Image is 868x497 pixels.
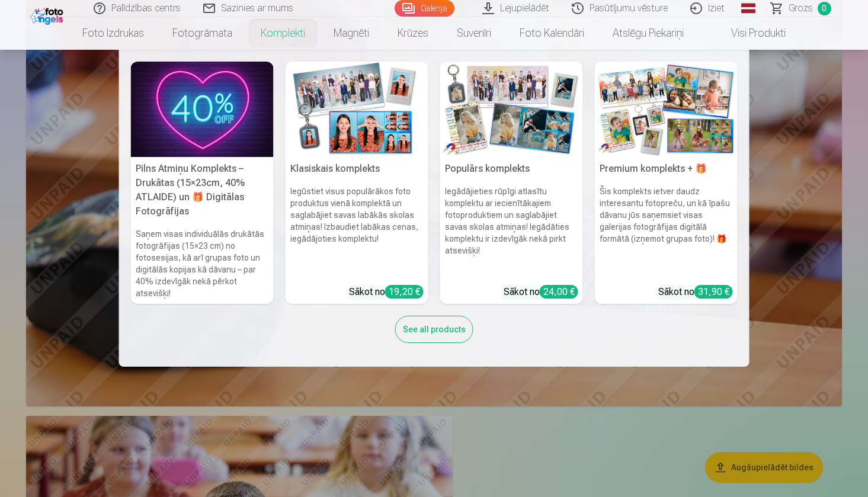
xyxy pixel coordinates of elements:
[658,285,733,299] div: Sākot no
[319,17,383,50] a: Magnēti
[540,285,578,299] div: 24,00 €
[595,181,738,280] h6: Šis komplekts ietver daudz interesantu fotopreču, un kā īpašu dāvanu jūs saņemsiet visas galerija...
[383,17,443,50] a: Krūzes
[286,62,428,157] img: Klasiskais komplekts
[443,17,505,50] a: Suvenīri
[395,322,473,335] a: See all products
[595,157,738,181] h5: Premium komplekts + 🎁
[598,17,698,50] a: Atslēgu piekariņi
[595,62,738,157] img: Premium komplekts + 🎁
[30,5,66,25] img: /fa1
[505,17,598,50] a: Foto kalendāri
[698,17,800,50] a: Visi produkti
[595,62,738,304] a: Premium komplekts + 🎁 Premium komplekts + 🎁Šis komplekts ietver daudz interesantu fotopreču, un k...
[440,62,583,304] a: Populārs komplektsPopulārs komplektsIegādājieties rūpīgi atlasītu komplektu ar iecienītākajiem fo...
[131,157,274,223] h5: Pilns Atmiņu Komplekts – Drukātas (15×23cm, 40% ATLAIDE) un 🎁 Digitālas Fotogrāfijas
[131,62,274,157] img: Pilns Atmiņu Komplekts – Drukātas (15×23cm, 40% ATLAIDE) un 🎁 Digitālas Fotogrāfijas
[286,62,428,304] a: Klasiskais komplektsKlasiskais komplektsIegūstiet visus populārākos foto produktus vienā komplekt...
[504,285,578,299] div: Sākot no
[395,316,473,343] div: See all products
[385,285,424,299] div: 19,20 €
[440,62,583,157] img: Populārs komplekts
[286,181,428,280] h6: Iegūstiet visus populārākos foto produktus vienā komplektā un saglabājiet savas labākās skolas at...
[440,157,583,181] h5: Populārs komplekts
[68,17,158,50] a: Foto izdrukas
[818,2,831,15] span: 0
[131,223,274,304] h6: Saņem visas individuālās drukātās fotogrāfijas (15×23 cm) no fotosesijas, kā arī grupas foto un d...
[286,157,428,181] h5: Klasiskais komplekts
[694,285,733,299] div: 31,90 €
[349,285,424,299] div: Sākot no
[440,181,583,280] h6: Iegādājieties rūpīgi atlasītu komplektu ar iecienītākajiem fotoproduktiem un saglabājiet savas sk...
[158,17,246,50] a: Fotogrāmata
[131,62,274,304] a: Pilns Atmiņu Komplekts – Drukātas (15×23cm, 40% ATLAIDE) un 🎁 Digitālas Fotogrāfijas Pilns Atmiņu...
[789,1,813,15] span: Grozs
[246,17,319,50] a: Komplekti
